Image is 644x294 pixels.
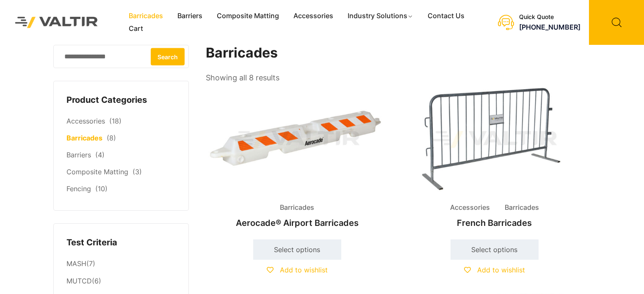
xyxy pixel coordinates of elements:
[464,266,525,274] a: Add to wishlist
[66,184,91,193] a: Fencing
[206,45,587,61] h1: Barricades
[151,48,185,65] button: Search
[210,10,286,22] a: Composite Matting
[274,201,321,214] span: Barricades
[107,134,116,142] span: (8)
[6,8,107,36] img: Valtir Rentals
[95,151,105,159] span: (4)
[66,134,102,142] a: Barricades
[66,94,176,107] h4: Product Categories
[122,22,150,35] a: Cart
[403,214,586,232] h2: French Barricades
[206,214,389,232] h2: Aerocade® Airport Barricades
[206,85,389,232] a: BarricadesAerocade® Airport Barricades
[420,10,472,22] a: Contact Us
[206,71,279,85] p: Showing all 8 results
[286,10,340,22] a: Accessories
[444,201,496,214] span: Accessories
[280,266,328,274] span: Add to wishlist
[66,151,91,159] a: Barriers
[66,117,105,125] a: Accessories
[340,10,420,22] a: Industry Solutions
[66,168,128,176] a: Composite Matting
[66,273,176,290] li: (6)
[66,277,92,285] a: MUTCD
[122,10,170,22] a: Barricades
[267,266,328,274] a: Add to wishlist
[109,117,122,125] span: (18)
[498,201,545,214] span: Barricades
[451,239,539,260] a: Select options for “French Barricades”
[253,239,341,260] a: Select options for “Aerocade® Airport Barricades”
[519,23,580,31] a: [PHONE_NUMBER]
[66,236,176,249] h4: Test Criteria
[170,10,210,22] a: Barriers
[95,184,108,193] span: (10)
[133,168,142,176] span: (3)
[519,14,580,21] div: Quick Quote
[66,259,86,268] a: MASH
[66,255,176,272] li: (7)
[403,85,586,232] a: Accessories BarricadesFrench Barricades
[477,266,525,274] span: Add to wishlist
